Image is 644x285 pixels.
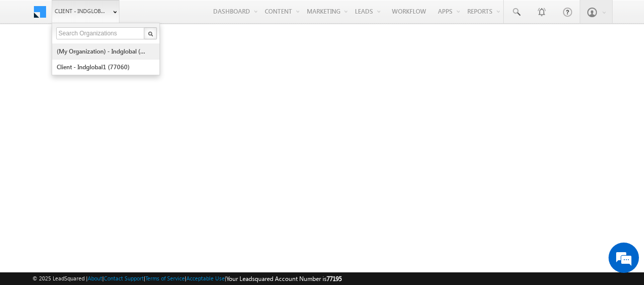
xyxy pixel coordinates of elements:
em: Start Chat [138,218,184,232]
a: Client - indglobal1 (77060) [56,59,149,75]
textarea: Type your message and hit 'Enter' [13,93,185,210]
img: Search [148,31,153,36]
a: Contact Support [104,275,144,281]
img: d_60004797649_company_0_60004797649 [17,53,43,66]
a: About [88,275,102,281]
span: © 2025 LeadSquared | | | | | [32,274,342,283]
div: Minimize live chat window [166,5,190,29]
a: (My Organization) - indglobal (48060) [56,43,149,59]
input: Search Organizations [56,27,145,39]
a: Terms of Service [145,275,185,281]
span: 77195 [327,275,342,282]
span: Client - indglobal2 (77195) [55,6,108,16]
div: Chat with us now [53,53,170,66]
span: Your Leadsquared Account Number is [226,275,342,282]
a: Acceptable Use [186,275,225,281]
